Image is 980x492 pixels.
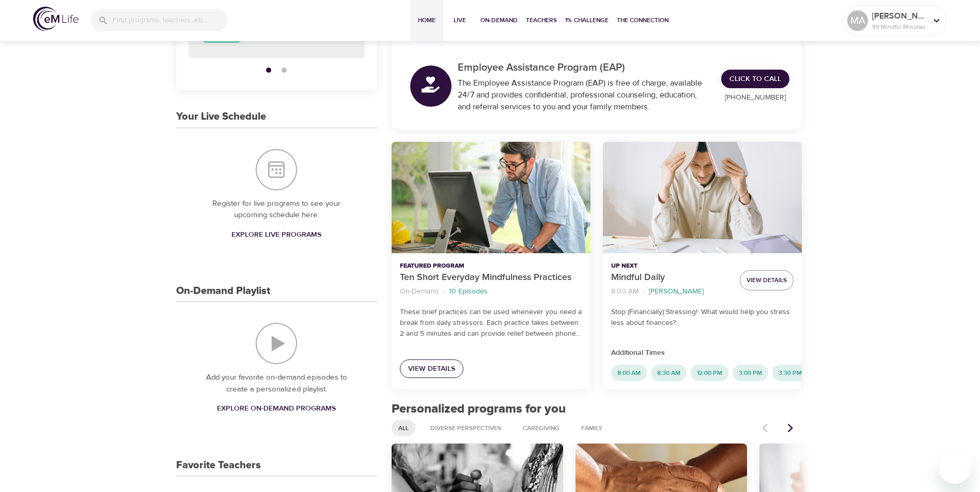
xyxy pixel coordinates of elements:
[400,271,582,285] p: Ten Short Everyday Mindfulness Practices
[414,15,439,26] span: Home
[691,365,728,381] div: 12:00 PM
[746,275,787,286] span: View Details
[574,420,609,436] div: Family
[33,7,79,31] img: logo
[197,372,356,395] p: Add your favorite on-demand episodes to create a personalized playlist.
[443,285,445,299] li: ·
[872,22,927,31] p: 99 Mindful Minutes
[392,402,802,417] h2: Personalized programs for you
[603,142,802,254] button: Mindful Daily
[256,323,297,364] img: On-Demand Playlist
[517,424,566,433] span: Caregiving
[733,365,768,381] div: 3:00 PM
[176,111,266,123] h3: Your Live Schedule
[611,348,794,358] p: Additional Times
[733,369,768,378] span: 3:00 PM
[651,369,687,378] span: 8:30 AM
[480,15,518,26] span: On-Demand
[400,307,582,339] p: These brief practices can be used whenever you need a break from daily stressors. Each practice t...
[872,10,927,22] p: [PERSON_NAME]
[740,270,794,290] button: View Details
[526,15,557,26] span: Teachers
[611,261,732,271] p: Up Next
[691,369,728,378] span: 12:00 PM
[721,92,789,103] p: [PHONE_NUMBER]
[213,399,340,418] a: Explore On-Demand Programs
[458,77,709,113] div: The Employee Assistance Program (EAP) is free of charge, available 24/7 and provides confidential...
[649,286,704,297] p: [PERSON_NAME]
[611,365,647,381] div: 8:00 AM
[729,73,781,86] span: Click to Call
[611,271,732,285] p: Mindful Daily
[392,424,415,433] span: All
[565,15,609,26] span: 1% Challenge
[256,149,297,190] img: Your Live Schedule
[113,9,227,31] input: Find programs, teachers, etc...
[424,424,507,433] span: Diverse Perspectives
[651,365,687,381] div: 8:30 AM
[721,70,789,89] a: Click to Call
[400,261,582,271] p: Featured Program
[176,460,261,471] h3: Favorite Teachers
[516,420,566,436] div: Caregiving
[447,15,472,26] span: Live
[408,363,455,375] span: View Details
[617,15,668,26] span: The Connection
[227,225,325,244] a: Explore Live Programs
[779,417,802,439] button: Next items
[400,285,582,299] nav: breadcrumb
[392,142,590,254] button: Ten Short Everyday Mindfulness Practices
[231,228,321,241] span: Explore Live Programs
[176,285,270,297] h3: On-Demand Playlist
[458,60,709,75] p: Employee Assistance Program (EAP)
[449,286,488,297] p: 10 Episodes
[611,369,647,378] span: 8:00 AM
[611,285,732,299] nav: breadcrumb
[197,198,356,221] p: Register for live programs to see your upcoming schedule here.
[575,424,609,433] span: Family
[643,285,645,299] li: ·
[611,307,794,329] p: Stop (Financially) Stressing!: What would help you stress less about finances?
[939,451,972,484] iframe: Button to launch messaging window
[772,369,808,378] span: 3:30 PM
[400,286,439,297] p: On-Demand
[392,420,415,436] div: All
[611,286,639,297] p: 8:00 AM
[772,365,808,381] div: 3:30 PM
[217,402,336,415] span: Explore On-Demand Programs
[400,359,463,379] a: View Details
[847,10,868,31] div: MA
[424,420,508,436] div: Diverse Perspectives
